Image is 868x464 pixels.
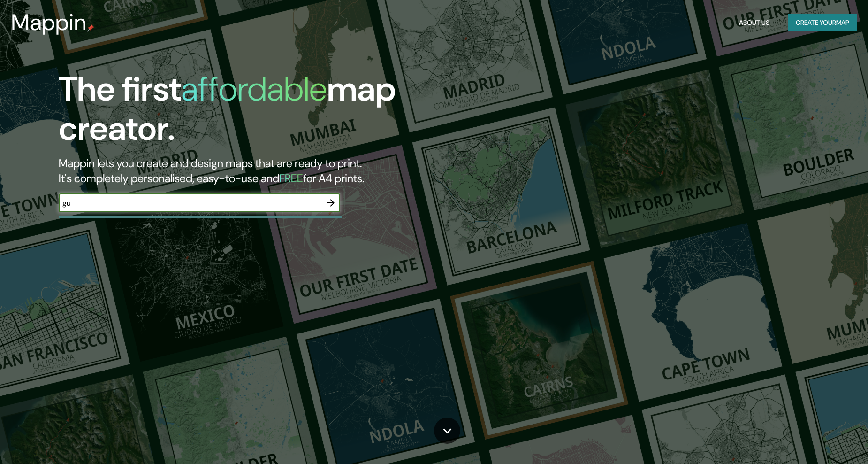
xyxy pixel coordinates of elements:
img: mappin-pin [87,24,94,32]
button: About Us [735,14,773,31]
h2: Mappin lets you create and design maps that are ready to print. It's completely personalised, eas... [59,156,493,186]
input: Choose your favourite place [59,198,321,209]
h1: The first map creator. [59,70,493,156]
h1: affordable [181,67,327,111]
h3: Mappin [11,9,87,36]
button: Create yourmap [788,14,857,31]
h5: FREE [279,171,303,186]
